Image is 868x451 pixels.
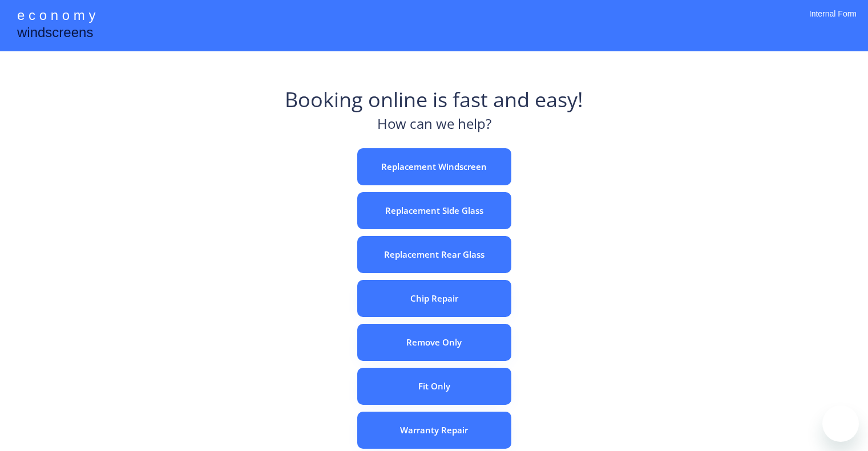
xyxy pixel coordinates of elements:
[809,9,857,34] div: Internal Form
[357,280,511,317] button: Chip Repair
[357,324,511,361] button: Remove Only
[285,86,583,114] div: Booking online is fast and easy!
[377,114,491,140] div: How can we help?
[17,6,95,27] div: e c o n o m y
[357,412,511,449] button: Warranty Repair
[357,368,511,405] button: Fit Only
[357,192,511,229] button: Replacement Side Glass
[357,236,511,273] button: Replacement Rear Glass
[17,23,93,45] div: windscreens
[822,405,859,442] iframe: Button to launch messaging window
[357,148,511,185] button: Replacement Windscreen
